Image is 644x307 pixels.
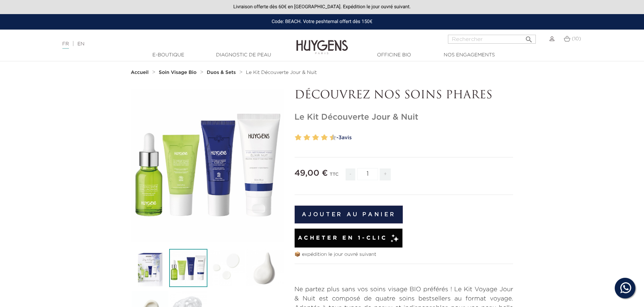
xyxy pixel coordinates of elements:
[246,70,317,75] a: Le Kit Découverte Jour & Nuit
[572,36,581,41] span: (10)
[209,52,278,59] a: Diagnostic de peau
[131,70,149,75] strong: Accueil
[305,133,310,143] label: 4
[295,169,328,177] span: 49,00 €
[295,112,513,122] h1: Le Kit Découverte Jour & Nuit
[62,42,69,49] a: FR
[525,33,533,42] i: 
[319,133,322,143] label: 7
[346,168,355,180] span: -
[360,52,429,59] a: Officine Bio
[334,133,513,143] a: -3avis
[294,133,296,143] label: 1
[314,133,319,143] label: 6
[323,133,328,143] label: 8
[296,29,348,55] img: Huygens
[328,133,331,143] label: 9
[331,133,336,143] label: 10
[564,36,581,42] a: (10)
[296,133,301,143] label: 2
[380,168,391,180] span: +
[78,42,84,46] a: EN
[207,70,237,75] a: Duos & Sets
[357,168,378,180] input: Quantité
[295,251,513,258] p: 📦 expédition le jour ouvré suivant
[169,249,207,287] img: Le Kit Découverte Visage Jour & Nuit
[159,70,197,75] strong: Soin Visage Bio
[207,70,236,75] strong: Duos & Sets
[338,135,341,140] span: 3
[131,70,150,75] a: Accueil
[435,52,504,59] a: Nos engagements
[159,70,198,75] a: Soin Visage Bio
[246,70,317,75] span: Le Kit Découverte Jour & Nuit
[131,249,169,287] img: Le Kit Découverte Jour & Nuit
[295,89,513,102] p: DÉCOUVREZ NOS SOINS PHARES
[302,133,305,143] label: 3
[523,33,535,42] button: 
[134,52,203,59] a: E-Boutique
[311,133,313,143] label: 5
[295,206,403,223] button: Ajouter au panier
[59,40,263,48] div: |
[330,167,339,186] div: TTC
[448,35,536,44] input: Rechercher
